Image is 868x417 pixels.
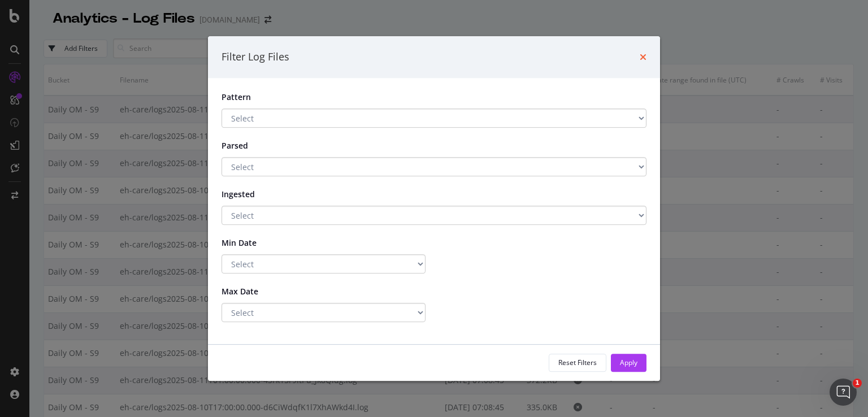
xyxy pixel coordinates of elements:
[830,379,857,406] iframe: Intercom live chat
[213,185,287,200] label: Ingested
[853,379,862,388] span: 1
[640,50,646,64] div: times
[558,358,597,367] div: Reset Filters
[549,354,606,372] button: Reset Filters
[620,358,637,367] div: Apply
[222,50,289,64] div: Filter Log Files
[208,36,660,381] div: modal
[213,92,287,103] label: Pattern
[213,233,287,249] label: Min Date
[213,282,287,297] label: Max Date
[213,136,287,151] label: Parsed
[611,354,646,372] button: Apply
